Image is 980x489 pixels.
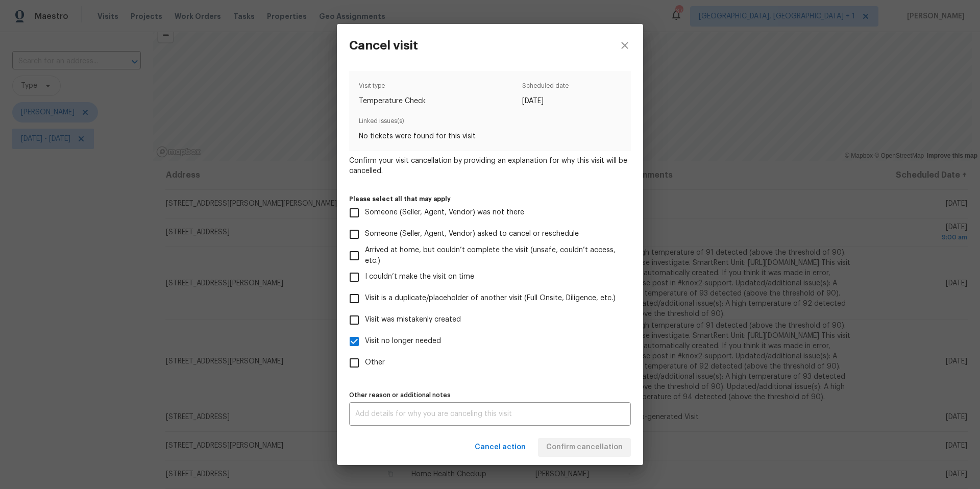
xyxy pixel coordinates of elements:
span: [DATE] [522,96,569,106]
label: Please select all that may apply [349,196,631,202]
button: close [606,24,643,67]
span: Someone (Seller, Agent, Vendor) was not there [365,207,524,218]
span: I couldn’t make the visit on time [365,272,474,282]
span: Confirm your visit cancellation by providing an explanation for why this visit will be cancelled. [349,156,631,176]
span: Other [365,357,385,368]
span: Arrived at home, but couldn’t complete the visit (unsafe, couldn’t access, etc.) [365,245,623,266]
span: Someone (Seller, Agent, Vendor) asked to cancel or reschedule [365,229,579,239]
span: Scheduled date [522,81,569,96]
span: Linked issues(s) [359,116,621,131]
span: Visit no longer needed [365,336,441,347]
span: Temperature Check [359,96,426,106]
span: No tickets were found for this visit [359,131,621,141]
span: Visit is a duplicate/placeholder of another visit (Full Onsite, Diligence, etc.) [365,293,616,304]
span: Visit was mistakenly created [365,314,461,325]
h3: Cancel visit [349,38,418,53]
span: Cancel action [475,441,526,454]
label: Other reason or additional notes [349,392,631,398]
button: Cancel action [471,438,530,457]
span: Visit type [359,81,426,96]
